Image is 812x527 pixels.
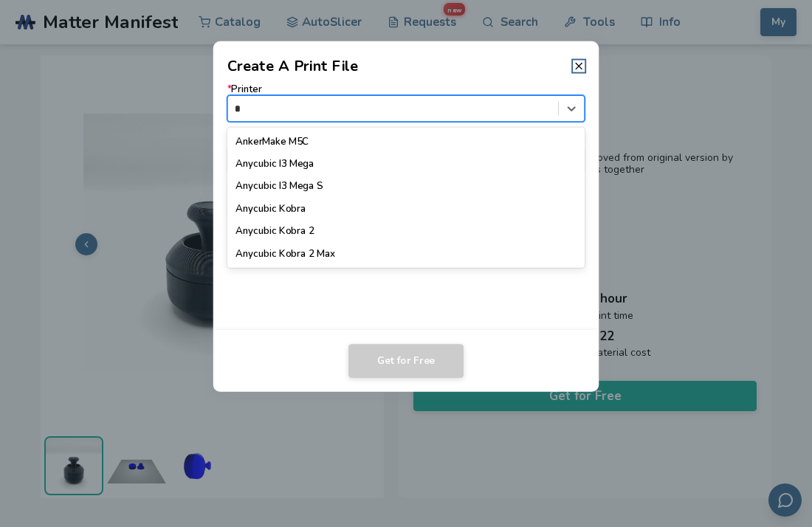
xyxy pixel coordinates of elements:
[235,103,242,114] input: *PrinterAnkerMake M5CAnycubic I3 MegaAnycubic I3 Mega SAnycubic KobraAnycubic Kobra 2Anycubic Kob...
[227,55,359,77] h2: Create A Print File
[227,243,585,265] div: Anycubic Kobra 2 Max
[348,344,464,378] button: Get for Free
[227,130,585,152] div: AnkerMake M5C
[227,220,585,242] div: Anycubic Kobra 2
[227,198,585,220] div: Anycubic Kobra
[227,265,585,287] div: Anycubic Kobra 2 Neo
[227,84,585,122] label: Printer
[227,175,585,197] div: Anycubic I3 Mega S
[227,153,585,175] div: Anycubic I3 Mega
